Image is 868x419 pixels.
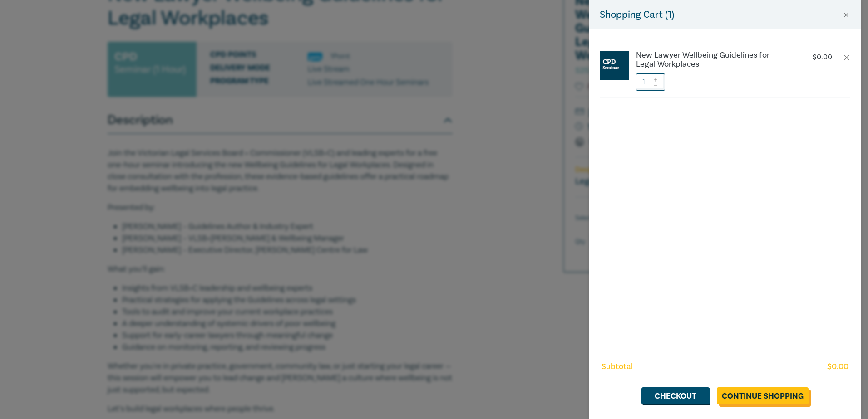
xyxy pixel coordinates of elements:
button: Close [842,11,850,19]
a: New Lawyer Wellbeing Guidelines for Legal Workplaces [636,51,787,69]
a: Continue Shopping [717,387,809,404]
input: 1 [636,73,665,91]
p: $ 0.00 [813,53,832,62]
h5: Shopping Cart ( 1 ) [600,7,674,22]
a: Checkout [641,387,710,404]
span: $ 0.00 [827,361,848,373]
img: CPD%20Seminar.jpg [600,51,629,80]
span: Subtotal [602,361,633,373]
